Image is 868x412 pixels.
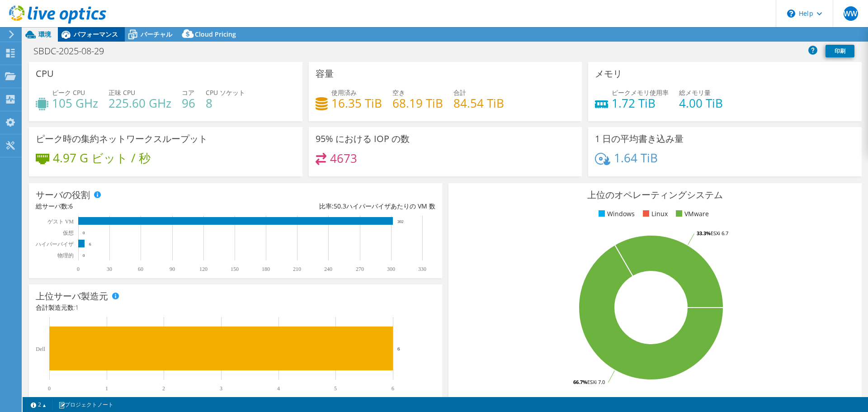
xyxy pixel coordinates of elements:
[38,30,51,38] span: 環境
[397,346,400,351] text: 6
[36,291,108,301] h3: 上位サーバ製造元
[231,266,239,272] text: 150
[641,209,668,219] li: Linux
[392,385,394,392] text: 6
[36,190,90,200] h3: サーバの役割
[36,346,45,352] text: Dell
[141,30,172,38] span: バーチャル
[787,9,795,18] svg: \n
[334,202,346,210] span: 50.3
[77,266,80,272] text: 0
[69,202,73,210] span: 6
[826,45,854,57] a: 印刷
[316,134,410,144] h3: 95% における IOP の数
[595,69,622,79] h3: メモリ
[330,153,357,163] h4: 4673
[612,88,669,97] span: ピークメモリ使用率
[418,266,426,272] text: 330
[453,88,466,97] span: 合計
[24,399,52,410] a: 2
[387,266,395,272] text: 300
[29,46,118,56] h1: SBDC-2025-08-29
[83,231,85,235] text: 0
[108,88,135,97] span: 正味 CPU
[679,98,723,108] h4: 4.00 TiB
[52,399,120,410] a: プロジェクトノート
[206,98,245,108] h4: 8
[89,242,91,246] text: 6
[674,209,709,219] li: VMware
[324,266,332,272] text: 240
[105,385,108,392] text: 1
[206,88,245,97] span: CPU ソケット
[277,385,280,392] text: 4
[199,266,208,272] text: 120
[162,385,165,392] text: 2
[36,201,236,211] div: 総サーバ数:
[108,98,171,108] h4: 225.60 GHz
[392,88,405,97] span: 空き
[844,6,858,21] span: WW
[220,385,222,392] text: 3
[236,201,435,211] div: 比率: ハイパーバイザあたりの VM 数
[170,266,175,272] text: 90
[52,98,98,108] h4: 105 GHz
[35,241,74,247] text: ハイパーバイザ
[392,98,443,108] h4: 68.19 TiB
[57,252,74,259] text: 物理的
[53,153,151,163] h4: 4.97 G ビット / 秒
[316,69,334,79] h3: 容量
[334,385,337,392] text: 5
[397,219,404,224] text: 302
[711,230,728,237] tspan: ESXi 6.7
[356,266,364,272] text: 270
[75,303,79,312] span: 1
[48,385,51,392] text: 0
[36,134,208,144] h3: ピーク時の集約ネットワークスループット
[293,266,301,272] text: 210
[62,230,74,236] text: 仮想
[36,69,54,79] h3: CPU
[573,379,587,385] tspan: 66.7%
[331,98,382,108] h4: 16.35 TiB
[679,88,711,97] span: 総メモリ量
[107,266,112,272] text: 30
[36,303,435,313] h4: 合計製造元数:
[453,98,504,108] h4: 84.54 TiB
[612,98,669,108] h4: 1.72 TiB
[262,266,270,272] text: 180
[331,88,357,97] span: 使用済み
[74,30,118,38] span: パフォーマンス
[83,253,85,258] text: 0
[614,153,658,163] h4: 1.64 TiB
[195,30,236,38] span: Cloud Pricing
[138,266,143,272] text: 60
[455,190,855,200] h3: 上位のオペレーティングシステム
[47,218,74,225] text: ゲスト VM
[52,88,85,97] span: ピーク CPU
[697,230,711,237] tspan: 33.3%
[595,134,684,144] h3: 1 日の平均書き込み量
[182,98,195,108] h4: 96
[596,209,635,219] li: Windows
[182,88,194,97] span: コア
[587,379,605,385] tspan: ESXi 7.0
